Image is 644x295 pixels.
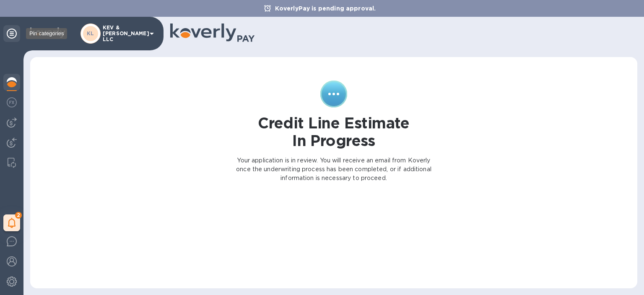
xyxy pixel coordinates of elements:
p: KoverlyPay is pending approval. [271,4,380,13]
h1: Credit Line Estimate In Progress [258,114,410,149]
b: KL [87,30,94,37]
img: Logo [30,28,65,38]
span: 2 [15,212,22,219]
iframe: Chat Widget [456,13,644,295]
img: Foreign exchange [7,97,17,107]
p: Your application is in review. You will receive an email from Koverly once the underwriting proce... [235,156,433,183]
p: KEV & [PERSON_NAME] LLC [103,25,145,42]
